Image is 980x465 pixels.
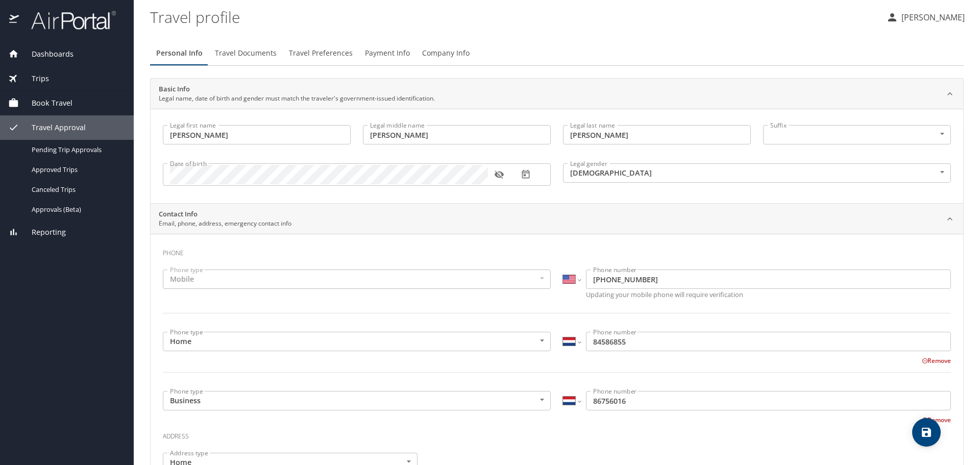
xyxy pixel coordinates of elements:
[32,185,121,194] span: Canceled Trips
[156,47,203,60] span: Personal Info
[151,79,963,109] div: Basic InfoLegal name, date of birth and gender must match the traveler's government-issued identi...
[563,163,951,183] div: [DEMOGRAPHIC_DATA]
[422,47,470,60] span: Company Info
[586,291,951,298] p: Updating your mobile phone will require verification
[32,165,121,175] span: Approved Trips
[159,209,291,219] h2: Contact Info
[150,41,964,65] div: Profile
[9,10,20,30] img: icon-airportal.png
[289,47,353,60] span: Travel Preferences
[150,1,878,33] h1: Travel profile
[159,94,435,103] p: Legal name, date of birth and gender must match the traveler's government-issued identification.
[912,418,941,447] button: save
[19,122,86,133] span: Travel Approval
[922,356,951,365] button: Remove
[20,10,116,30] img: airportal-logo.png
[19,227,66,238] span: Reporting
[898,11,965,23] p: [PERSON_NAME]
[163,242,951,259] h3: Phone
[151,204,963,234] div: Contact InfoEmail, phone, address, emergency contact info
[32,145,121,155] span: Pending Trip Approvals
[159,84,435,94] h2: Basic Info
[922,415,951,424] button: Remove
[19,97,72,109] span: Book Travel
[32,205,121,214] span: Approvals (Beta)
[163,270,551,289] div: Mobile
[151,109,963,203] div: Basic InfoLegal name, date of birth and gender must match the traveler's government-issued identi...
[163,425,951,443] h3: Address
[19,73,49,84] span: Trips
[763,125,951,144] div: ​
[163,391,551,410] div: Business
[159,219,291,228] p: Email, phone, address, emergency contact info
[163,332,551,351] div: Home
[215,47,277,60] span: Travel Documents
[365,47,410,60] span: Payment Info
[19,48,73,60] span: Dashboards
[882,8,969,27] button: [PERSON_NAME]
